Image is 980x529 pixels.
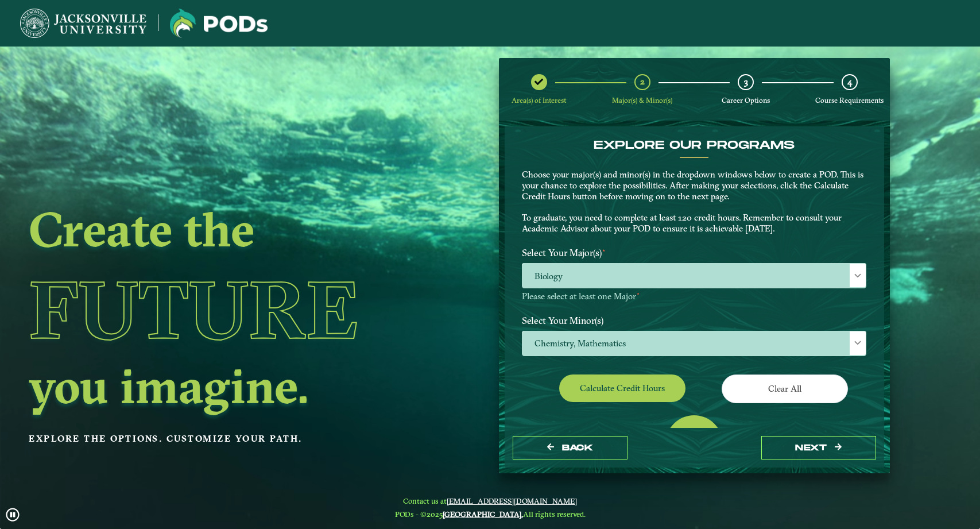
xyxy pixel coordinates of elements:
[562,443,592,453] span: Back
[761,436,876,460] button: next
[522,264,866,288] span: Biology
[722,96,770,105] span: Career Options
[29,362,412,410] h2: you imagine.
[513,436,627,460] button: Back
[443,509,523,519] a: [GEOGRAPHIC_DATA].
[522,138,866,152] h4: EXPLORE OUR PROGRAMS
[847,76,852,87] span: 4
[744,76,748,87] span: 3
[522,291,866,302] p: Please select at least one Major
[559,374,685,401] button: Calculate credit hours
[722,374,848,403] button: Clear All
[640,76,645,87] span: 2
[602,246,606,254] sup: ⋆
[29,205,412,253] h2: Create the
[512,96,566,105] span: Area(s) of Interest
[447,496,577,505] a: [EMAIL_ADDRESS][DOMAIN_NAME]
[513,310,875,331] label: Select Your Minor(s)
[522,331,866,356] span: Chemistry, Mathematics
[513,242,875,264] label: Select Your Major(s)
[170,9,268,38] img: Jacksonville University logo
[815,96,884,105] span: Course Requirements
[522,169,866,234] p: Choose your major(s) and minor(s) in the dropdown windows below to create a POD. This is your cha...
[20,9,146,38] img: Jacksonville University logo
[636,289,640,298] sup: ⋆
[395,509,586,519] span: PODs - ©2025 All rights reserved.
[29,430,412,447] p: Explore the options. Customize your path.
[29,257,412,362] h1: Future
[395,496,586,505] span: Contact us at
[612,96,672,105] span: Major(s) & Minor(s)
